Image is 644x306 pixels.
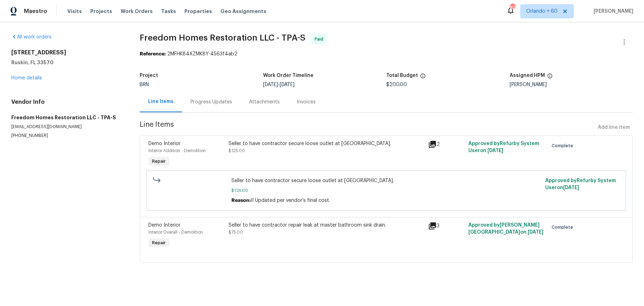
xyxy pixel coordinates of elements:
span: [DATE] [263,82,278,87]
div: 2MFHK84XZMK8Y-4563f4ab2 [140,50,633,58]
span: Projects [90,8,112,15]
h5: Total Budget [386,73,418,78]
span: Geo Assignments [220,8,266,15]
span: $200.00 [386,82,407,87]
span: $125.00 [229,149,245,153]
h2: [STREET_ADDRESS] [11,49,123,56]
span: Repair [149,239,169,246]
span: - [263,82,294,87]
span: II Updated per vendor's final cost. [251,198,330,203]
span: Approved by Refurby System User on [545,178,616,190]
div: 3 [428,222,464,230]
span: Orlando + 60 [526,8,558,15]
span: Reason: [231,198,251,203]
h5: Freedom Homes Restoration LLC - TPA-S [11,114,123,121]
span: $75.00 [229,230,243,234]
div: Seller to have contractor secure loose outlet at [GEOGRAPHIC_DATA]. [229,140,424,147]
span: BRN [140,82,149,87]
span: $125.00 [231,187,541,194]
span: Maestro [24,8,47,15]
span: Visits [67,8,82,15]
span: Demo Interior [148,223,181,228]
span: Properties [184,8,212,15]
span: [DATE] [563,185,579,190]
div: Attachments [249,98,280,106]
span: Freedom Homes Restoration LLC - TPA-S [140,34,305,42]
b: Reference: [140,52,166,56]
div: 2 [428,140,464,149]
span: Repair [149,158,169,165]
h5: Assigned HPM [510,73,545,78]
span: Interior Addition - Demolition [148,149,206,153]
h5: Ruskin, FL 33570 [11,59,123,66]
div: 823 [510,4,515,11]
div: Progress Updates [190,98,232,106]
span: Approved by Refurby System User on [468,141,539,153]
span: [DATE] [528,230,543,235]
span: Work Orders [121,8,153,15]
span: Line Items [140,121,595,134]
span: Interior Overall - Demolition [148,230,203,234]
span: Tasks [161,9,176,14]
p: [EMAIL_ADDRESS][DOMAIN_NAME] [11,124,123,130]
h5: Project [140,73,158,78]
div: [PERSON_NAME] [510,82,633,87]
span: [DATE] [280,82,294,87]
span: [DATE] [487,148,503,153]
h5: Work Order Timeline [263,73,314,78]
span: Approved by [PERSON_NAME][GEOGRAPHIC_DATA] on [468,223,543,235]
div: Seller to have contractor repair leak at master bathroom sink drain. [229,222,424,229]
div: Line Items [148,98,174,105]
p: [PHONE_NUMBER] [11,133,123,139]
h4: Vendor Info [11,98,123,106]
span: Complete [552,224,576,231]
span: Complete [552,142,576,149]
a: All work orders [11,35,51,40]
span: The hpm assigned to this work order. [547,73,553,82]
span: Paid [315,36,326,43]
span: [PERSON_NAME] [591,8,633,15]
div: Invoices [297,98,316,106]
span: The total cost of line items that have been proposed by Opendoor. This sum includes line items th... [420,73,426,82]
span: Seller to have contractor secure loose outlet at [GEOGRAPHIC_DATA]. [231,177,541,184]
a: Home details [11,76,42,80]
span: Demo Interior [148,141,181,146]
